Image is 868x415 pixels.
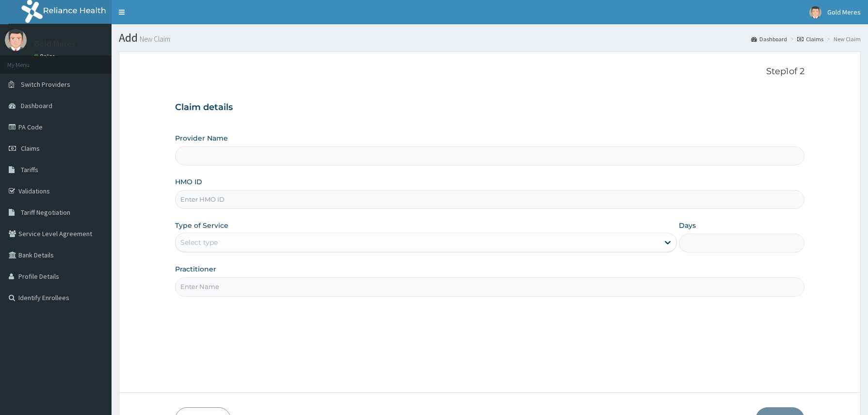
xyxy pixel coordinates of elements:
small: New Claim [138,35,170,43]
label: Days [679,221,696,230]
h1: Add [119,32,861,44]
h3: Claim details [175,102,805,113]
input: Enter Name [175,277,805,296]
a: Online [34,53,57,60]
label: Provider Name [175,133,228,143]
span: Switch Providers [21,80,70,89]
span: Tariffs [21,165,38,174]
a: Claims [797,35,823,43]
span: Dashboard [21,101,52,110]
label: HMO ID [175,177,202,187]
a: Dashboard [751,35,787,43]
span: Gold Meres [827,8,861,16]
label: Practitioner [175,264,216,274]
label: Type of Service [175,221,228,230]
img: User Image [809,6,821,18]
p: Gold Meres [34,39,76,48]
p: Step 1 of 2 [175,66,805,77]
li: New Claim [824,35,861,43]
div: Select type [180,238,218,247]
span: Claims [21,144,40,153]
input: Enter HMO ID [175,190,805,209]
span: Tariff Negotiation [21,208,70,217]
img: User Image [5,29,27,51]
